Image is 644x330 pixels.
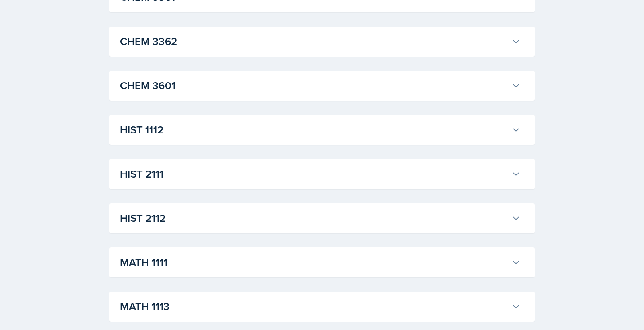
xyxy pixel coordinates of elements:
button: CHEM 3362 [118,32,522,51]
button: MATH 1113 [118,297,522,316]
h3: MATH 1113 [120,299,508,315]
h3: MATH 1111 [120,254,508,270]
h3: CHEM 3601 [120,78,508,94]
button: MATH 1111 [118,253,522,272]
h3: HIST 1112 [120,122,508,138]
h3: HIST 2111 [120,166,508,182]
h3: CHEM 3362 [120,34,508,49]
button: CHEM 3601 [118,76,522,95]
button: HIST 2112 [118,209,522,228]
button: HIST 1112 [118,120,522,140]
h3: HIST 2112 [120,210,508,226]
button: HIST 2111 [118,164,522,184]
